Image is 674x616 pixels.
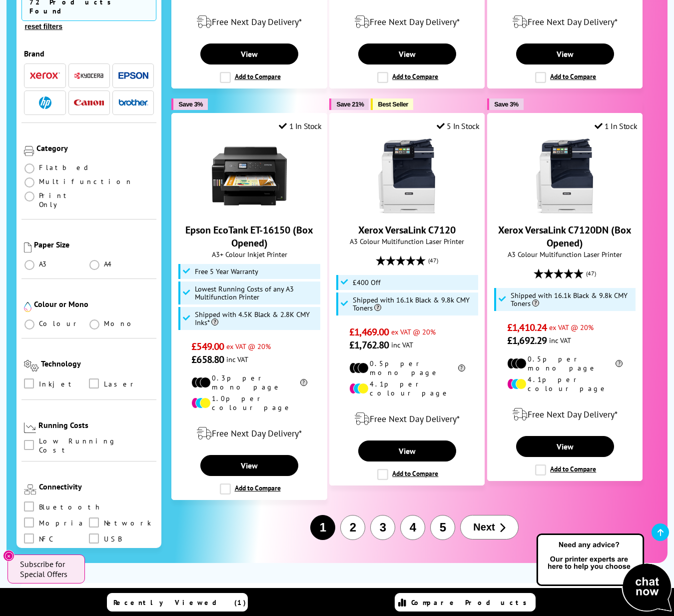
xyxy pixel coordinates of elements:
[104,517,151,528] span: Network
[349,338,389,351] span: £1,762.80
[353,278,381,286] span: £400 Off
[104,259,113,268] span: A4
[349,325,389,338] span: £1,469.00
[507,375,623,393] li: 4.1p per colour page
[104,378,137,389] span: Laser
[395,593,536,611] a: Compare Products
[226,354,248,364] span: inc VAT
[377,469,438,480] label: Add to Compare
[71,96,107,109] button: Canon
[335,236,479,246] span: A3 Colour Multifunction Laser Printer
[371,98,413,110] button: Best Seller
[400,515,425,540] button: 4
[115,69,151,82] button: Epson
[39,163,91,172] span: Flatbed
[113,598,246,607] span: Recently Viewed (1)
[549,335,571,345] span: inc VAT
[195,267,258,275] span: Free 5 Year Warranty
[118,99,148,106] img: Brother
[391,327,436,336] span: ex VAT @ 20%
[535,464,596,475] label: Add to Compare
[104,533,121,544] span: USB
[36,143,154,153] div: Category
[516,436,615,457] a: View
[24,48,154,58] div: Brand
[185,223,313,249] a: Epson EcoTank ET-16150 (Box Opened)
[39,501,102,512] span: Bluetooth
[377,72,438,83] label: Add to Compare
[24,422,36,433] img: Running Costs
[370,515,395,540] button: 3
[171,98,207,110] button: Save 3%
[460,515,518,539] button: Next
[27,96,63,109] button: HP
[370,205,445,215] a: Xerox VersaLink C7120
[493,249,637,259] span: A3 Colour Multifunction Laser Printer
[428,251,438,270] span: (47)
[534,532,674,614] img: Open Live Chat window
[549,322,594,332] span: ex VAT @ 20%
[430,515,455,540] button: 5
[39,517,84,528] span: Mopria
[41,358,154,368] div: Technology
[107,593,248,611] a: Recently Viewed (1)
[24,360,38,371] img: Technology
[191,373,307,391] li: 0.3p per mono page
[498,223,632,249] a: Xerox VersaLink C7120DN (Box Opened)
[212,138,287,213] img: Epson EcoTank ET-16150 (Box Opened)
[279,121,322,131] div: 1 In Stock
[200,43,299,64] a: View
[329,98,369,110] button: Save 21%
[74,99,104,106] img: Canon
[104,319,137,328] span: Mono
[493,400,637,428] div: modal_delivery
[528,205,603,215] a: Xerox VersaLink C7120DN (Box Opened)
[177,419,321,447] div: modal_delivery
[493,8,637,36] div: modal_delivery
[358,43,457,64] a: View
[39,96,51,109] img: HP
[39,191,89,209] span: Print Only
[535,72,596,83] label: Add to Compare
[516,43,615,64] a: View
[24,242,31,252] img: Paper Size
[39,319,80,328] span: Colour
[507,334,547,347] span: £1,692.29
[39,533,53,544] span: NFC
[411,598,532,607] span: Compare Products
[118,72,148,79] img: Epson
[487,98,523,110] button: Save 3%
[34,239,154,249] div: Paper Size
[340,515,365,540] button: 2
[195,310,317,326] span: Shipped with 4.5K Black & 2.8K CMY Inks*
[39,378,76,389] span: Inkjet
[507,321,547,334] span: £1,410.24
[39,259,48,268] span: A3
[3,550,14,561] button: Close
[507,354,623,372] li: 0.5p per mono page
[191,394,307,412] li: 1.0p per colour page
[20,559,75,579] span: Subscribe for Special Offers
[71,69,107,82] button: Kyocera
[220,72,281,83] label: Add to Compare
[494,100,518,108] span: Save 3%
[353,296,475,312] span: Shipped with 16.1k Black & 9.8k CMY Toners
[39,177,133,186] span: Multifunction
[437,121,480,131] div: 5 In Stock
[30,72,60,79] img: Xerox
[378,100,408,108] span: Best Seller
[200,455,299,476] a: View
[336,100,364,108] span: Save 21%
[595,121,638,131] div: 1 In Stock
[528,138,603,213] img: Xerox VersaLink C7120DN (Box Opened)
[191,340,224,353] span: £549.00
[391,340,413,349] span: inc VAT
[511,291,633,307] span: Shipped with 16.1k Black & 9.8k CMY Toners
[220,483,281,494] label: Add to Compare
[24,302,31,312] img: Colour or Mono
[34,299,154,309] div: Colour or Mono
[473,521,495,533] span: Next
[212,205,287,215] a: Epson EcoTank ET-16150 (Box Opened)
[358,223,456,236] a: Xerox VersaLink C7120
[335,8,479,36] div: modal_delivery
